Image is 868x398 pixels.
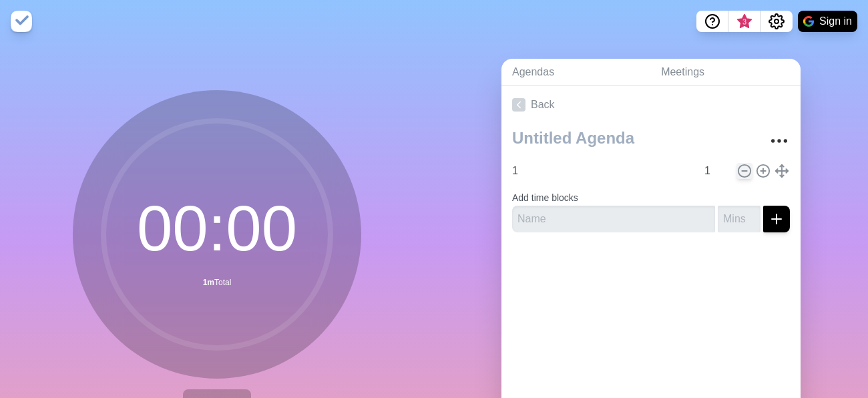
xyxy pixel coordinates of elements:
img: timeblocks logo [11,11,32,32]
a: Agendas [501,59,650,86]
input: Mins [699,158,731,184]
a: Back [501,86,801,124]
a: Meetings [650,59,801,86]
button: Sign in [798,11,857,32]
input: Name [507,158,696,184]
button: Help [696,11,728,32]
label: Add time blocks [512,192,578,203]
button: More [766,128,793,154]
input: Mins [718,206,761,232]
img: google logo [803,16,814,27]
button: Settings [761,11,793,32]
button: What’s new [728,11,761,32]
input: Name [512,206,715,232]
span: 3 [739,17,750,27]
